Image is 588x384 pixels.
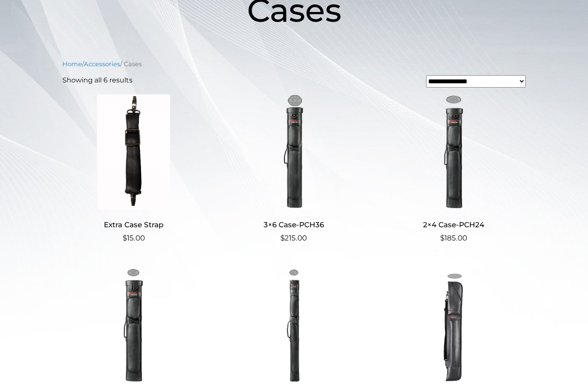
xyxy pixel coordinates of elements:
a: Home [62,60,82,68]
a: Extra Case Strap $15.00 [62,94,205,243]
bdi: 215.00 [280,234,307,242]
h2: 3×6 Case-PCH36 [223,217,365,232]
a: Accessories [84,60,120,68]
h2: Extra Case Strap [62,217,205,232]
img: Deluxe Soft Case [382,267,525,383]
bdi: 185.00 [440,234,467,242]
p: Showing all 6 results [62,75,132,85]
span: $ [280,234,285,242]
img: 2x2 Case-PCH22 [62,267,205,383]
img: 2x4 Case-PCH24 [382,94,525,210]
a: 3×6 Case-PCH36 $215.00 [223,94,365,243]
select: Shop order [426,75,526,88]
img: 1x1 Case-PCH11 [223,267,365,383]
a: 2×4 Case-PCH24 $185.00 [382,94,525,243]
img: Extra Case Strap [62,94,205,210]
img: 3x6 Case-PCH36 [223,94,365,210]
span: $ [123,234,127,242]
h2: 2×4 Case-PCH24 [382,217,525,232]
bdi: 15.00 [123,234,145,242]
nav: Breadcrumb [62,59,526,69]
span: $ [440,234,444,242]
